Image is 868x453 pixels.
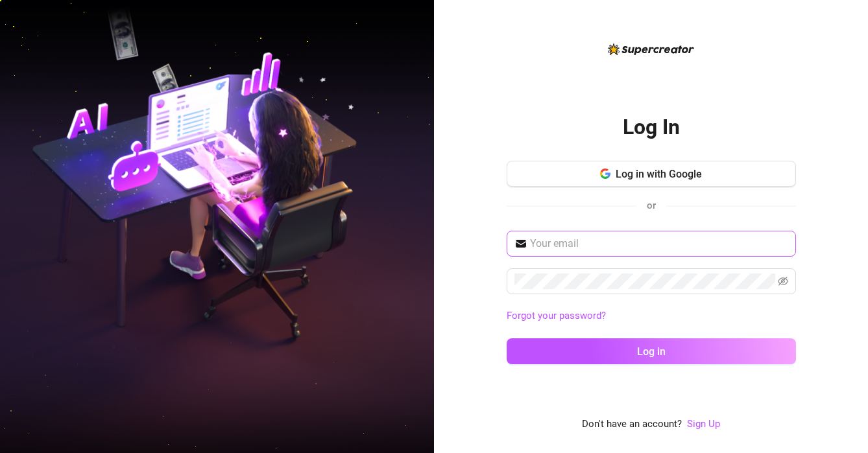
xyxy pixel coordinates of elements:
[507,161,796,187] button: Log in with Google
[507,338,796,364] button: Log in
[616,168,702,180] span: Log in with Google
[623,114,680,141] h2: Log In
[608,43,694,55] img: logo-BBDzfeDw.svg
[647,200,656,211] span: or
[687,417,720,432] a: Sign Up
[507,308,796,324] a: Forgot your password?
[530,236,788,251] input: Your email
[687,418,720,430] a: Sign Up
[507,310,606,321] a: Forgot your password?
[582,417,682,432] span: Don't have an account?
[637,345,666,358] span: Log in
[778,276,788,286] span: eye-invisible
